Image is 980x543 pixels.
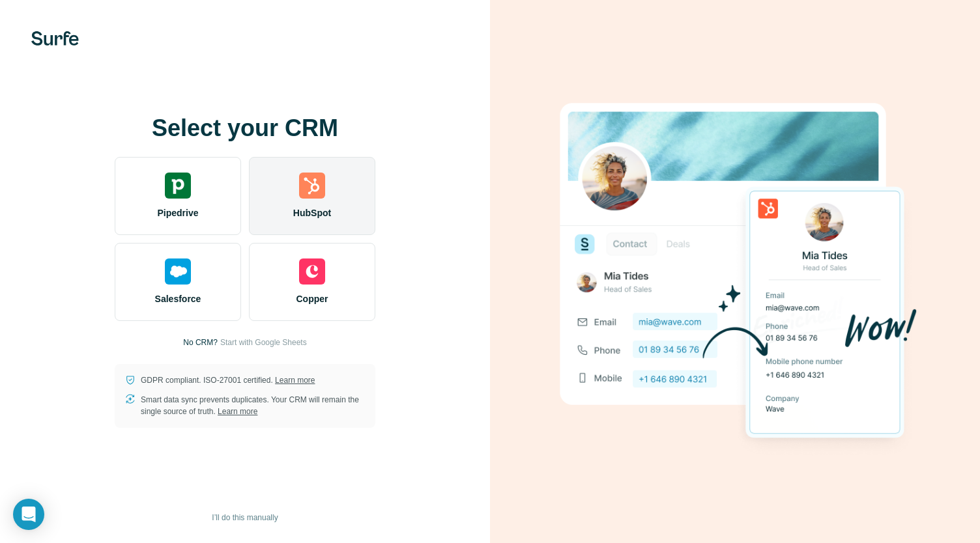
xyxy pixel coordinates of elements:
[220,337,307,348] button: Start with Google Sheets
[299,173,325,199] img: hubspot's logo
[275,376,315,385] a: Learn more
[553,83,917,460] img: HUBSPOT image
[13,499,44,530] div: Open Intercom Messenger
[293,206,331,219] span: HubSpot
[141,394,365,417] p: Smart data sync prevents duplicates. Your CRM will remain the single source of truth.
[141,374,315,386] p: GDPR compliant. ISO-27001 certified.
[165,173,191,199] img: pipedrive's logo
[165,258,191,285] img: salesforce's logo
[203,508,287,527] button: I’ll do this manually
[115,115,375,141] h1: Select your CRM
[157,206,198,219] span: Pipedrive
[183,337,218,348] p: No CRM?
[155,292,201,305] span: Salesforce
[212,512,278,523] span: I’ll do this manually
[218,407,257,416] a: Learn more
[31,31,79,46] img: Surfe's logo
[296,292,328,305] span: Copper
[299,258,325,285] img: copper's logo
